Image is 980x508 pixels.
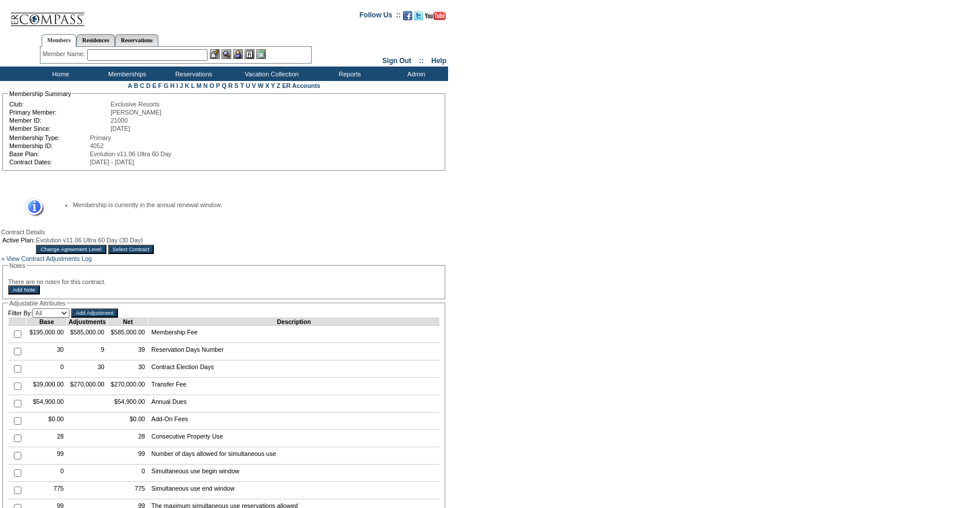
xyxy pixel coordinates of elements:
a: W [258,82,264,89]
span: [DATE] - [DATE] [90,159,134,165]
a: N [204,82,208,89]
a: O [209,82,214,89]
a: L [191,82,194,89]
span: 21000 [110,117,128,124]
a: » View Contract Adjustments Log [1,255,92,262]
img: Subscribe to our YouTube Channel [425,12,446,20]
a: J [180,82,183,89]
a: S [234,82,238,89]
img: b_calculator.gif [256,49,266,59]
td: $270,000.00 [67,378,108,395]
td: Number of days allowed for simultaneous use [148,447,439,465]
td: Annual Dues [148,395,439,413]
td: Transfer Fee [148,378,439,395]
a: D [146,82,151,89]
td: 0 [27,360,67,378]
span: 4052 [90,142,103,149]
a: P [216,82,220,89]
input: Change Agreement Level [36,245,106,254]
span: Primary [90,134,111,141]
img: Information Message [18,198,44,217]
a: H [170,82,175,89]
a: Y [271,82,275,89]
td: Contract Election Days [148,360,439,378]
img: View [221,49,231,59]
a: A [128,82,132,89]
a: U [246,82,250,89]
img: b_edit.gif [210,49,220,59]
td: Reports [315,67,382,81]
input: Add Note [8,285,40,295]
input: Add Adjustment [71,308,118,318]
span: Evolution v11.06 Ultra 60 Day [90,150,171,157]
td: Member Since: [9,125,109,132]
td: $0.00 [108,413,148,430]
td: $585,000.00 [108,326,148,343]
a: Follow us on Twitter [414,14,423,21]
span: [PERSON_NAME] [110,109,161,116]
input: Select Contract [108,245,154,254]
td: $39,000.00 [27,378,67,395]
li: Membership is currently in the annual renewal window. [73,201,428,208]
span: [DATE] [110,125,130,132]
td: Active Plan: [2,237,35,244]
td: 0 [27,465,67,482]
td: $195,000.00 [27,326,67,343]
td: $585,000.00 [67,326,108,343]
a: Reservations [115,34,158,46]
td: 30 [108,360,148,378]
td: Admin [382,67,448,81]
a: Z [276,82,280,89]
a: R [228,82,233,89]
td: Reservation Days Number [148,343,439,360]
td: $0.00 [27,413,67,430]
a: X [265,82,269,89]
td: Contract Dates: [9,159,88,165]
td: Base Plan: [9,150,88,157]
td: Filter By: [8,308,69,318]
td: $54,900.00 [108,395,148,413]
td: Follow Us :: [360,10,401,24]
img: Follow us on Twitter [414,11,423,20]
a: G [164,82,168,89]
legend: Adjustable Attributes [8,300,66,307]
img: Compass Home [10,3,85,27]
a: Subscribe to our YouTube Channel [425,14,446,21]
a: F [158,82,162,89]
td: Net [108,318,148,326]
span: There are no notes for this contract. [8,278,106,285]
td: 99 [108,447,148,465]
td: Vacation Collection [225,67,315,81]
img: Become our fan on Facebook [403,11,412,20]
a: I [176,82,178,89]
img: Reservations [245,49,254,59]
td: Member ID: [9,117,109,124]
td: Adjustments [67,318,108,326]
a: E [152,82,156,89]
td: 0 [108,465,148,482]
td: 28 [108,430,148,447]
legend: Notes [8,262,27,269]
div: Contract Details [1,229,447,235]
td: Club: [9,101,109,108]
td: Base [27,318,67,326]
a: M [197,82,202,89]
a: Help [431,57,446,65]
td: Memberships [93,67,159,81]
td: Primary Member: [9,109,109,116]
td: $54,900.00 [27,395,67,413]
td: Membership ID: [9,142,88,149]
td: Simultaneous use begin window [148,465,439,482]
td: 30 [67,360,108,378]
td: 30 [27,343,67,360]
td: 775 [108,482,148,499]
a: V [252,82,256,89]
td: 775 [27,482,67,499]
td: 28 [27,430,67,447]
img: Impersonate [233,49,243,59]
td: Add-On Fees [148,413,439,430]
a: K [185,82,190,89]
legend: Membership Summary [8,90,72,97]
span: :: [419,57,424,65]
td: Membership Type: [9,134,88,141]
